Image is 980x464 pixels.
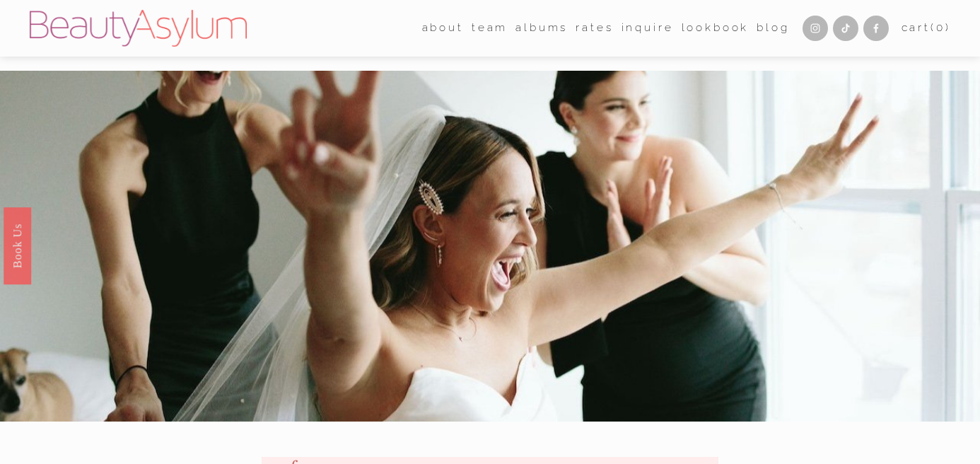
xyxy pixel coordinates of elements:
a: Lookbook [682,18,749,40]
span: about [422,18,464,38]
a: Blog [757,18,789,40]
a: TikTok [833,16,858,41]
span: ( ) [931,21,951,34]
a: folder dropdown [422,18,464,40]
img: Beauty Asylum | Bridal Hair &amp; Makeup Charlotte &amp; Atlanta [30,10,247,47]
a: Facebook [863,16,889,41]
a: Instagram [803,16,828,41]
span: 0 [936,21,945,34]
a: Rates [576,18,613,40]
a: Inquire [622,18,674,40]
a: folder dropdown [472,18,508,40]
a: albums [515,18,568,40]
span: team [472,18,508,38]
a: 0 items in cart [902,18,951,38]
a: Book Us [4,207,31,284]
